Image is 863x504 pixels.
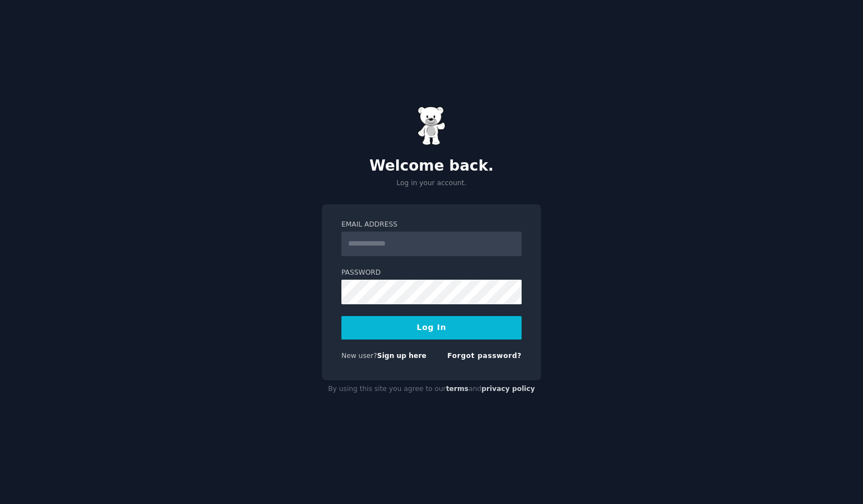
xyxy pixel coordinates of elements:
label: Email Address [341,220,522,230]
label: Password [341,268,522,278]
a: Forgot password? [447,352,522,360]
img: Gummy Bear [418,106,445,145]
span: New user? [341,352,377,360]
button: Log In [341,316,522,340]
a: terms [446,385,468,393]
h2: Welcome back. [322,157,541,175]
a: Sign up here [377,352,426,360]
a: privacy policy [481,385,535,393]
p: Log in your account. [322,178,541,189]
div: By using this site you agree to our and [322,380,541,398]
